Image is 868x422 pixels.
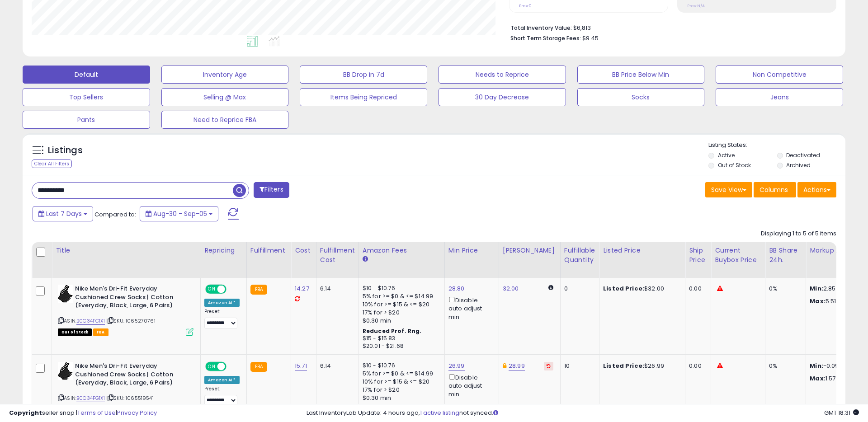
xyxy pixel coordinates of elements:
div: Disable auto adjust min [448,372,492,399]
button: Socks [577,88,705,106]
button: BB Drop in 7d [300,66,427,84]
div: Cost [295,246,312,255]
div: 10% for >= $15 & <= $20 [363,378,438,386]
b: Listed Price: [603,284,644,293]
a: 14.27 [295,284,309,293]
div: $0.30 min [363,317,438,325]
a: B0C34FG1X1 [76,394,105,402]
div: [PERSON_NAME] [503,246,557,255]
label: Active [718,151,735,159]
strong: Copyright [9,408,42,417]
label: Out of Stock [718,161,751,169]
div: seller snap | | [9,409,157,417]
div: Preset: [204,309,240,329]
small: FBA [250,285,267,295]
label: Archived [786,161,811,169]
div: 17% for > $20 [363,309,438,317]
b: Nike Men's Dri-Fit Everyday Cushioned Crew Socks | Cotton (Everyday, Black, Large, 6 Pairs) [75,285,185,312]
small: Amazon Fees. [363,255,368,263]
button: Last 7 Days [33,206,93,221]
b: Short Term Storage Fees: [510,34,581,42]
div: Disable auto adjust min [448,295,492,321]
p: Listing States: [708,141,845,150]
div: $0.30 min [363,394,438,402]
div: Min Price [448,246,495,255]
div: 0% [769,285,799,293]
label: Deactivated [786,151,820,159]
a: Terms of Use [77,408,116,417]
div: Ship Price [689,246,707,265]
div: Title [56,246,197,255]
div: Fulfillable Quantity [564,246,595,265]
b: Reduced Prof. Rng. [363,327,422,335]
div: BB Share 24h. [769,246,802,265]
a: 26.99 [448,361,465,370]
div: 6.14 [320,285,352,293]
a: 32.00 [503,284,519,293]
div: Fulfillment Cost [320,246,355,265]
button: 30 Day Decrease [439,88,566,106]
div: 10% for >= $15 & <= $20 [363,300,438,309]
button: Pants [23,111,150,129]
small: FBA [250,362,267,372]
strong: Max: [810,297,826,305]
button: Columns [754,182,796,197]
div: Clear All Filters [32,159,72,168]
span: OFF [225,363,240,370]
div: 0% [769,362,799,370]
span: All listings that are currently out of stock and unavailable for purchase on Amazon [58,328,92,336]
span: FBA [93,328,108,336]
span: OFF [225,286,240,293]
button: Items Being Repriced [300,88,427,106]
b: Total Inventory Value: [510,24,572,32]
span: | SKU: 1065270761 [106,317,156,324]
button: Aug-30 - Sep-05 [140,206,218,221]
div: $10 - $10.76 [363,362,438,370]
div: $20.01 - $21.68 [363,342,438,350]
button: Need to Reprice FBA [161,111,289,129]
button: Save View [705,182,752,197]
div: Preset: [204,386,240,406]
a: 28.99 [509,361,525,370]
b: Nike Men's Dri-Fit Everyday Cushioned Crew Socks | Cotton (Everyday, Black, Large, 6 Pairs) [75,362,185,389]
button: Inventory Age [161,66,289,84]
div: 0 [564,285,592,293]
li: $6,813 [510,22,830,33]
small: Prev: 0 [519,3,532,9]
button: Needs to Reprice [439,66,566,84]
div: 6.14 [320,362,352,370]
img: 51UWSDBS-mL._SL40_.jpg [58,362,73,380]
strong: Min: [810,361,823,370]
div: $10 - $10.76 [363,285,438,292]
div: 5% for >= $0 & <= $14.99 [363,292,438,300]
div: Fulfillment [250,246,287,255]
span: Aug-30 - Sep-05 [153,209,207,218]
a: 28.80 [448,284,465,293]
a: B0C34FG1X1 [76,317,105,325]
button: Jeans [716,88,843,106]
button: Filters [254,182,289,198]
small: Prev: N/A [687,3,705,9]
div: Amazon AI * [204,299,240,307]
div: $32.00 [603,285,678,293]
button: Actions [797,182,836,197]
span: Last 7 Days [46,209,82,218]
a: Privacy Policy [117,408,157,417]
span: Columns [759,185,788,194]
span: Compared to: [94,210,136,219]
div: 10 [564,362,592,370]
div: Last InventoryLab Update: 4 hours ago, not synced. [307,409,859,417]
div: $15 - $15.83 [363,335,438,342]
span: $9.45 [582,34,599,42]
b: Listed Price: [603,361,644,370]
div: Listed Price [603,246,681,255]
img: 51UWSDBS-mL._SL40_.jpg [58,285,73,303]
span: ON [206,286,217,293]
div: 0.00 [689,362,704,370]
div: 17% for > $20 [363,386,438,394]
strong: Min: [810,284,823,293]
strong: Max: [810,374,826,383]
a: 1 active listing [420,408,459,417]
button: Top Sellers [23,88,150,106]
div: 5% for >= $0 & <= $14.99 [363,370,438,378]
